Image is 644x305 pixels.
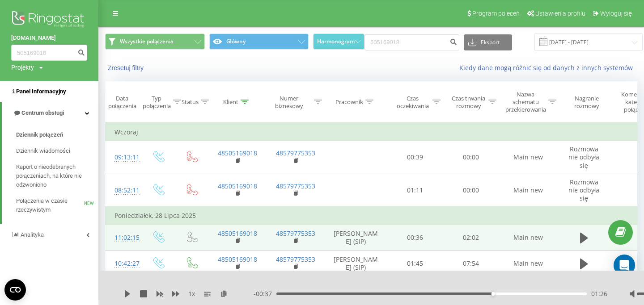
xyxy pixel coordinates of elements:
td: 02:02 [443,225,499,251]
span: 01:26 [591,289,607,298]
a: [DOMAIN_NAME] [11,33,87,42]
td: 00:00 [443,141,499,174]
span: Wszystkie połączenia [120,38,174,45]
td: 01:11 [387,174,443,207]
td: 07:54 [443,251,499,276]
span: Rozmowa nie odbyła się [568,145,599,169]
td: Main new [499,174,557,207]
a: 48505169018 [218,229,257,238]
input: Wyszukiwanie według numeru [11,45,87,61]
span: Ustawienia profilu [535,10,585,17]
div: Czas trwania rozmowy [451,95,486,110]
td: 00:00 [443,174,499,207]
span: Dziennik połączeń [16,130,63,139]
div: 10:42:27 [114,255,132,272]
div: 08:52:11 [114,182,132,199]
button: Eksport [464,34,512,50]
span: - 00:37 [254,289,276,298]
div: Numer biznesowy [267,95,312,110]
img: Ringostat logo [11,9,87,31]
a: Raport o nieodebranych połączeniach, na które nie odzwoniono [16,159,98,193]
td: Main new [499,141,557,174]
div: Czas oczekiwania [395,95,430,110]
a: Kiedy dane mogą różnić się od danych z innych systemów [459,63,637,72]
td: [PERSON_NAME] (SIP) [325,251,387,276]
span: Raport o nieodebranych połączeniach, na które nie odzwoniono [16,163,94,189]
button: Zresetuj filtry [105,64,148,72]
div: Open Intercom Messenger [614,255,635,276]
span: Program poleceń [472,10,520,17]
a: 48505169018 [218,255,257,263]
a: Dziennik połączeń [16,127,98,143]
span: Połączenia w czasie rzeczywistym [16,196,84,214]
a: Połączenia w czasie rzeczywistymNEW [16,193,98,218]
a: 48505169018 [218,182,257,190]
span: Panel Informacyjny [16,88,66,95]
a: Dziennik wiadomości [16,143,98,159]
span: Wyloguj się [600,10,632,17]
div: Typ połączenia [143,95,171,110]
td: Main new [499,225,557,251]
span: Analityka [21,231,44,238]
a: 48505169018 [218,149,257,157]
div: Klient [223,98,238,106]
button: Open CMP widget [4,279,26,301]
div: Projekty [11,63,34,72]
div: Nazwa schematu przekierowania [505,91,546,113]
td: 01:45 [387,251,443,276]
a: 48579775353 [276,255,315,263]
span: Harmonogram [317,38,355,45]
td: 00:39 [387,141,443,174]
div: 11:02:15 [114,229,132,247]
a: 48579775353 [276,229,315,238]
div: Pracownik [335,98,363,106]
div: Nagranie rozmowy [565,95,608,110]
td: [PERSON_NAME] (SIP) [325,225,387,251]
span: 1 x [188,289,195,298]
button: Wszystkie połączenia [105,33,205,50]
span: Rozmowa nie odbyła się [568,178,599,202]
div: 09:13:11 [114,149,132,166]
div: Status [182,98,199,106]
div: Accessibility label [491,292,495,296]
a: 48579775353 [276,182,315,190]
td: 00:36 [387,225,443,251]
div: Data połączenia [106,95,139,110]
a: Centrum obsługi [2,102,98,124]
button: Główny [209,33,309,50]
td: Main new [499,251,557,276]
button: Harmonogram [313,33,364,50]
span: Centrum obsługi [21,109,64,116]
span: Dziennik wiadomości [16,146,70,155]
a: 48579775353 [276,149,315,157]
input: Wyszukiwanie według numeru [364,34,459,50]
